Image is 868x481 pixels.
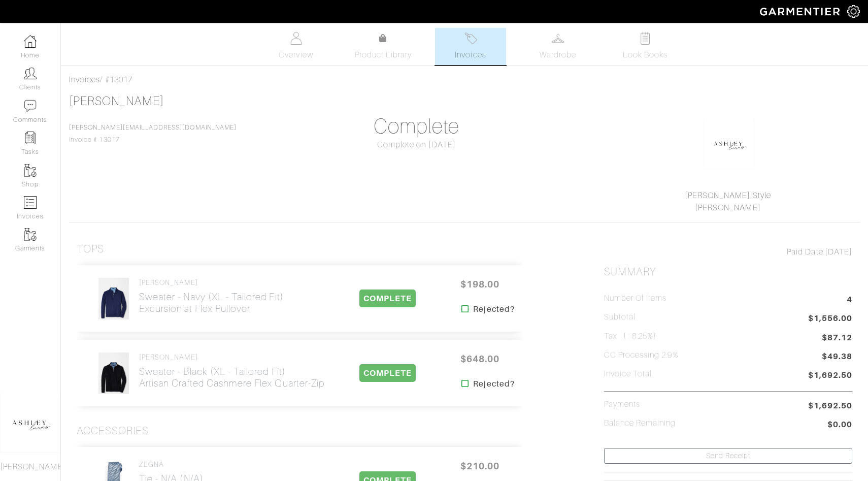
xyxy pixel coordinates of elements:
[139,353,324,389] a: [PERSON_NAME] Sweater - Black (XL - Tailored Fit)Artisan Crafted Cashmere Flex Quarter-Zip
[139,291,284,314] h2: Sweater - Navy (XL - Tailored Fit) Excursionist Flex Pullover
[552,32,564,45] img: wardrobe-487a4870c1b7c33e795ec22d11cfc2ed9d08956e64fb3008fe2437562e282088.svg
[359,364,416,382] span: COMPLETE
[639,32,652,45] img: todo-9ac3debb85659649dc8f770b8b6100bb5dab4b48dedcbae339e5042a72dfd3cc.svg
[685,191,771,200] a: [PERSON_NAME] Style
[704,118,754,169] img: okhkJxsQsug8ErY7G9ypRsDh.png
[348,33,419,61] a: Product Library
[449,455,510,477] span: $210.00
[695,203,761,212] a: [PERSON_NAME]
[77,425,149,437] h3: Accessories
[69,94,164,108] a: [PERSON_NAME]
[69,124,237,143] span: Invoice # 13017
[604,246,852,258] div: [DATE]
[24,67,37,80] img: clients-icon-6bae9207a08558b7cb47a8932f037763ab4055f8c8b6bfacd5dc20c3e0201464.png
[522,28,593,65] a: Wardrobe
[24,196,37,209] img: orders-icon-0abe47150d42831381b5fb84f609e132dff9fe21cb692f30cb5eec754e2cba89.png
[473,378,514,390] strong: Rejected?
[847,294,852,307] span: 4
[24,164,37,177] img: garments-icon-b7da505a4dc4fd61783c78ac3ca0ef83fa9d6f193b1c9dc38574b1d14d53ca28.png
[755,3,847,20] img: garmentier-logo-header-white-b43fb05a5012e4ada735d5af1a66efaba907eab6374d6393d1fbf88cb4ef424d.png
[77,243,104,255] h3: Tops
[260,28,331,65] a: Overview
[69,74,860,86] div: / #13017
[808,312,852,326] span: $1,556.00
[464,32,477,45] img: orders-27d20c2124de7fd6de4e0e44c1d41de31381a507db9b33961299e4e07d508b8c.svg
[847,5,860,18] img: gear-icon-white-bd11855cb880d31180b6d7d6211b90ccbf57a29d726f0c71d8c61bd08dd39cc2.png
[604,419,676,428] h5: Balance Remaining
[139,366,324,389] h2: Sweater - Black (XL - Tailored Fit) Artisan Crafted Cashmere Flex Quarter-Zip
[808,400,852,412] span: $1,692.50
[604,400,640,409] h5: Payments
[24,100,37,112] img: comment-icon-a0a6a9ef722e966f86d9cbdc48e553b5cf19dbc54f86b18d962a5391bc8f6eb6.png
[473,303,514,315] strong: Rejected?
[139,278,284,314] a: [PERSON_NAME] Sweater - Navy (XL - Tailored Fit)Excursionist Flex Pullover
[435,28,506,65] a: Invoices
[604,369,652,379] h5: Invoice Total
[604,448,852,464] a: Send Receipt
[604,294,667,303] h5: Number of Items
[449,348,510,370] span: $648.00
[822,332,852,344] span: $87.12
[24,35,37,48] img: dashboard-icon-dbcd8f5a0b271acd01030246c82b418ddd0df26cd7fceb0bd07c9910d44c42f6.png
[139,460,235,469] h4: ZEGNA
[827,419,852,432] span: $0.00
[279,49,313,61] span: Overview
[292,139,541,151] div: Complete on [DATE]
[604,350,679,360] h5: CC Processing 2.9%
[69,75,100,84] a: Invoices
[808,369,852,383] span: $1,692.50
[139,278,284,287] h4: [PERSON_NAME]
[24,132,37,144] img: reminder-icon-8004d30b9f0a5d33ae49ab947aed9ed385cf756f9e5892f1edd6e32f2345188e.png
[139,353,324,362] h4: [PERSON_NAME]
[604,266,852,278] h2: Summary
[449,273,510,295] span: $198.00
[604,312,636,322] h5: Subtotal
[24,228,37,241] img: garments-icon-b7da505a4dc4fd61783c78ac3ca0ef83fa9d6f193b1c9dc38574b1d14d53ca28.png
[787,247,825,256] span: Paid Date:
[292,114,541,139] h1: Complete
[604,332,657,341] h5: Tax ( : 8.25%)
[540,49,576,61] span: Wardrobe
[98,352,129,395] img: LZFKQhKFCbULyF8ab7JdSw8c
[610,28,681,65] a: Look Books
[359,290,416,307] span: COMPLETE
[355,49,412,61] span: Product Library
[623,49,668,61] span: Look Books
[822,350,852,364] span: $49.38
[98,277,129,320] img: wdzrjCPDRgbv5cP7h56wNBCp
[69,124,237,131] a: [PERSON_NAME][EMAIL_ADDRESS][DOMAIN_NAME]
[455,49,486,61] span: Invoices
[290,32,303,45] img: basicinfo-40fd8af6dae0f16599ec9e87c0ef1c0a1fdea2edbe929e3d69a839185d80c458.svg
